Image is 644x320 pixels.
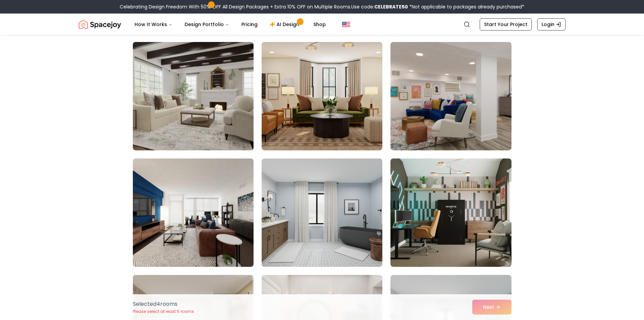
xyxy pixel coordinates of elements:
[480,18,532,30] a: Start Your Project
[262,158,382,267] img: Room room-29
[390,158,511,267] img: Room room-30
[408,3,524,10] span: *Not applicable to packages already purchased*
[79,18,121,31] a: Spacejoy
[129,18,331,31] nav: Main
[79,14,566,35] nav: Global
[342,20,350,28] img: United States
[133,309,194,314] p: Please select at least 5 rooms
[79,18,121,31] img: Spacejoy Logo
[129,18,178,31] button: How It Works
[374,3,408,10] b: CELEBRATE50
[390,42,511,150] img: Room room-27
[351,3,408,10] span: Use code:
[133,158,254,267] img: Room room-28
[262,42,382,150] img: Room room-26
[264,18,307,31] a: AI Design
[133,300,194,308] p: Selected 4 room s
[537,18,566,30] a: Login
[120,3,524,10] div: Celebrating Design Freedom With 50% OFF All Design Packages + Extra 10% OFF on Multiple Rooms.
[236,18,263,31] a: Pricing
[130,39,257,153] img: Room room-25
[179,18,235,31] button: Design Portfolio
[308,18,331,31] a: Shop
